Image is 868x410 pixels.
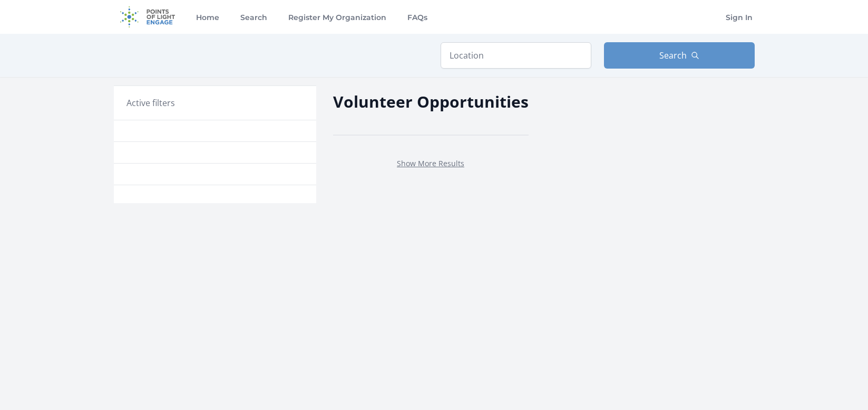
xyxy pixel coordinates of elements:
[126,97,175,109] h3: Active filters
[397,158,464,168] a: Show More Results
[604,42,755,69] button: Search
[333,90,529,113] h2: Volunteer Opportunities
[441,42,591,69] input: Location
[659,49,687,62] span: Search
